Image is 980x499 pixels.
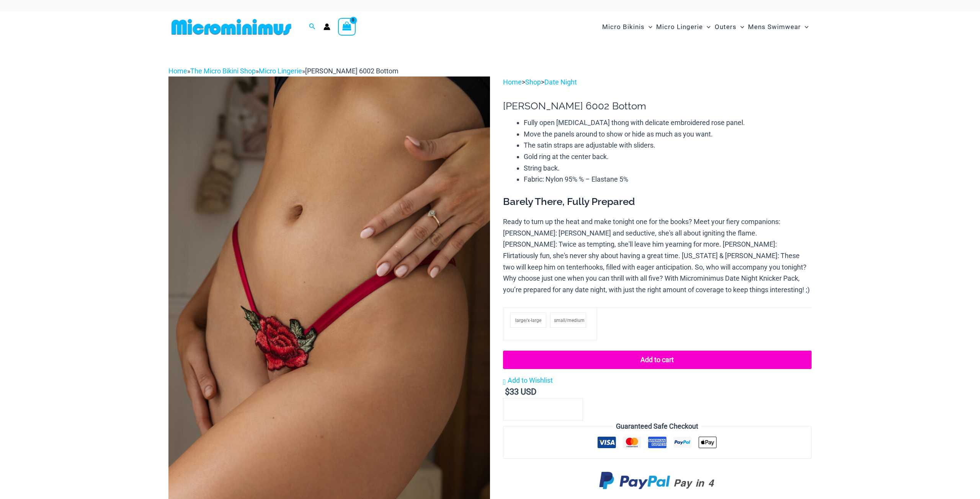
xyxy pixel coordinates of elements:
[503,100,812,112] h1: [PERSON_NAME] 6002 Bottom
[524,151,812,163] li: Gold ring at the center back.
[505,387,510,397] span: $
[654,15,712,39] a: Micro LingerieMenu ToggleMenu Toggle
[168,67,399,75] span: » » »
[524,174,812,185] li: Fabric: Nylon 95% % – Elastane 5%
[550,312,586,328] li: small/medium
[508,376,553,384] span: Add to Wishlist
[305,67,399,75] span: [PERSON_NAME] 6002 Bottom
[554,318,585,323] span: small/medium
[524,140,812,151] li: The satin straps are adjustable with sliders.
[524,117,812,128] li: Fully open [MEDICAL_DATA] thong with delicate embroidered rose panel.
[309,22,316,32] a: Search icon link
[503,76,812,88] p: > >
[737,17,744,37] span: Menu Toggle
[503,398,583,421] input: Product quantity
[524,163,812,174] li: String back.
[259,67,302,75] a: Micro Lingerie
[599,14,812,40] nav: Site Navigation
[746,15,810,39] a: Mens SwimwearMenu ToggleMenu Toggle
[190,67,256,75] a: The Micro Bikini Shop
[505,387,536,397] bdi: 33 USD
[524,128,812,140] li: Move the panels around to show or hide as much as you want.
[168,67,187,75] a: Home
[503,78,522,86] a: Home
[748,17,801,37] span: Mens Swimwear
[600,15,654,39] a: Micro BikinisMenu ToggleMenu Toggle
[703,17,710,37] span: Menu Toggle
[602,17,645,37] span: Micro Bikinis
[338,18,356,36] a: View Shopping Cart, empty
[656,17,703,37] span: Micro Lingerie
[510,312,546,328] li: large/x-large
[515,318,541,323] span: large/x-large
[713,15,746,39] a: OutersMenu ToggleMenu Toggle
[801,17,808,37] span: Menu Toggle
[168,18,294,36] img: MM SHOP LOGO FLAT
[503,216,812,296] p: Ready to turn up the heat and make tonight one for the books? Meet your fiery companions: [PERSON...
[715,17,737,37] span: Outers
[544,78,577,86] a: Date Night
[525,78,541,86] a: Shop
[613,421,701,432] legend: Guaranteed Safe Checkout
[503,375,553,386] a: Add to Wishlist
[503,351,812,369] button: Add to cart
[503,195,812,208] h3: Barely There, Fully Prepared
[323,23,330,30] a: Account icon link
[645,17,652,37] span: Menu Toggle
